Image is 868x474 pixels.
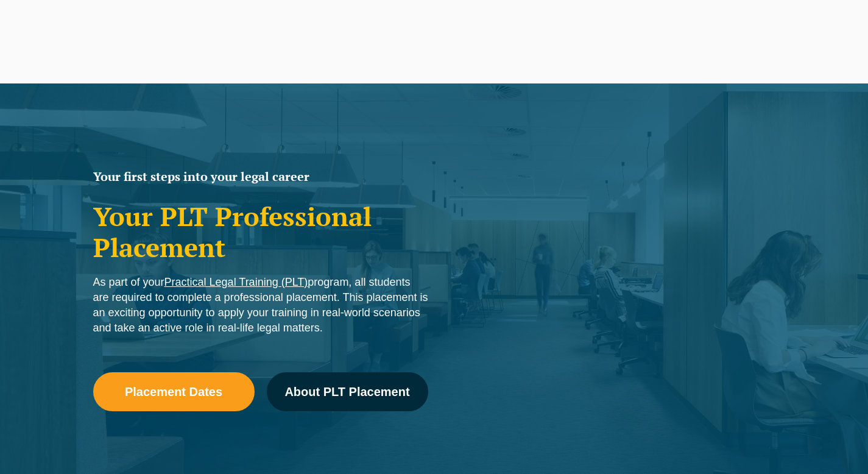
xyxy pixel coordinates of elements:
[125,386,222,398] span: Placement Dates
[93,372,255,411] a: Placement Dates
[164,276,308,288] a: Practical Legal Training (PLT)
[284,386,409,398] span: About PLT Placement
[93,171,428,183] h2: Your first steps into your legal career
[93,276,428,334] span: As part of your program, all students are required to complete a professional placement. This pla...
[267,372,428,411] a: About PLT Placement
[93,201,428,263] h1: Your PLT Professional Placement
